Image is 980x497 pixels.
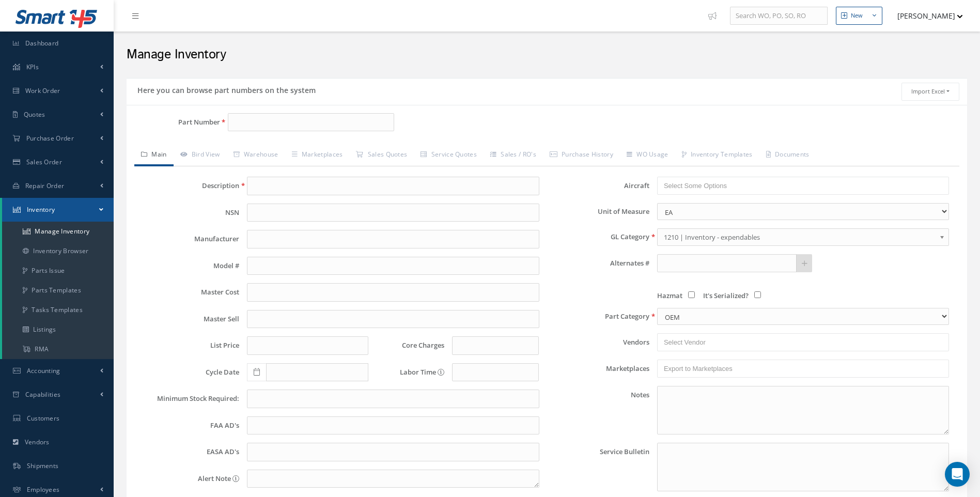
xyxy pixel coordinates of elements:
a: Documents [759,145,816,166]
label: Alert Note [137,470,239,488]
label: Aircraft [547,182,649,190]
div: Open Intercom Messenger [945,462,970,487]
a: Sales Quotes [349,145,414,166]
span: 1210 | Inventory - expendables [664,231,936,243]
label: Vendors [547,338,649,346]
input: Hazmat [688,291,695,298]
label: Alternates # [547,259,649,267]
span: Shipments [27,461,59,470]
div: New [851,11,863,20]
label: Model # [137,262,239,270]
h5: Here you can browse part numbers on the system [134,83,316,95]
a: Marketplaces [285,145,350,166]
label: Description [137,182,239,190]
span: Purchase Order [26,134,74,143]
label: Core Charges [376,341,444,349]
textarea: Notes [657,386,949,434]
h2: Manage Inventory [127,47,967,63]
label: Manufacturer [137,235,239,243]
label: Unit of Measure [547,208,649,215]
span: KPIs [26,63,39,71]
label: Master Cost [137,288,239,296]
a: WO Usage [620,145,675,166]
a: Inventory Templates [675,145,759,166]
label: Labor Time [376,368,444,376]
span: Accounting [27,366,60,375]
span: Sales Order [26,158,62,166]
span: Capabilities [25,390,61,399]
a: Sales / RO's [484,145,543,166]
span: Repair Order [25,181,65,190]
button: [PERSON_NAME] [888,6,963,26]
span: Customers [27,414,60,423]
a: Parts Templates [2,281,114,300]
label: FAA AD's [137,422,239,429]
label: Part Category [547,313,649,320]
a: Purchase History [543,145,620,166]
label: Service Bulletin [547,443,649,491]
a: Manage Inventory [2,222,114,241]
a: Listings [2,320,114,339]
a: RMA [2,339,114,359]
label: Master Sell [137,315,239,323]
button: Import Excel [901,83,959,101]
a: Main [134,145,174,166]
button: New [836,7,882,25]
span: Employees [27,485,60,494]
label: Minimum Stock Required: [137,395,239,402]
input: It's Serialized? [754,291,761,298]
span: Inventory [27,205,55,214]
label: List Price [137,341,239,349]
label: NSN [137,209,239,216]
a: Parts Issue [2,261,114,281]
span: Quotes [24,110,45,119]
span: Hazmat [657,291,682,300]
a: Inventory [2,198,114,222]
span: Work Order [25,86,60,95]
a: Service Quotes [414,145,484,166]
span: Vendors [25,438,50,446]
label: Part Number [127,118,220,126]
label: Marketplaces [547,365,649,372]
a: Inventory Browser [2,241,114,261]
label: Notes [547,386,649,434]
a: Tasks Templates [2,300,114,320]
span: Dashboard [25,39,59,48]
a: Bird View [174,145,227,166]
label: GL Category [547,233,649,241]
label: EASA AD's [137,448,239,456]
input: Search WO, PO, SO, RO [730,7,828,25]
label: Cycle Date [137,368,239,376]
a: Warehouse [227,145,285,166]
span: It's Serialized? [703,291,749,300]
